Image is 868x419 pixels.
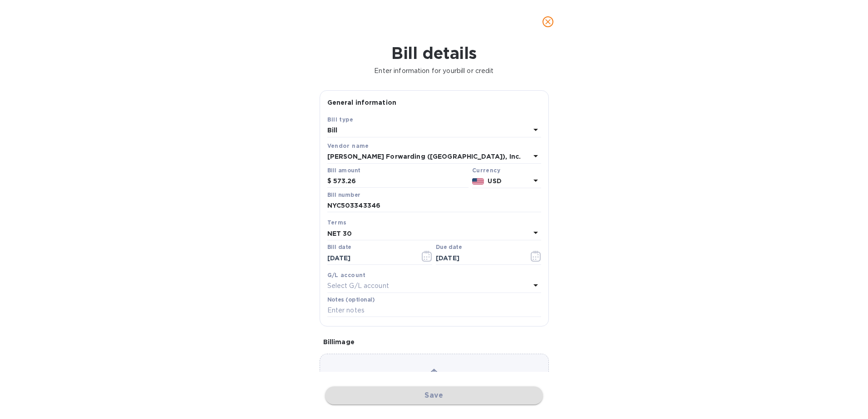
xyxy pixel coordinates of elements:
[327,142,369,149] b: Vendor name
[327,99,397,106] b: General information
[327,245,351,250] label: Bill date
[436,245,462,250] label: Due date
[327,281,389,291] p: Select G/L account
[327,230,352,237] b: NET 30
[323,337,545,346] p: Bill image
[327,153,521,160] b: [PERSON_NAME] Forwarding ([GEOGRAPHIC_DATA]), Inc.
[327,168,360,173] label: Bill amount
[436,251,522,265] input: Due date
[327,192,360,198] label: Bill number
[327,116,354,123] b: Bill type
[537,11,559,33] button: close
[327,297,375,302] label: Notes (optional)
[472,178,484,185] img: USD
[472,167,500,174] b: Currency
[327,219,347,226] b: Terms
[327,304,541,317] input: Enter notes
[7,66,861,76] p: Enter information for your bill or credit
[488,177,501,185] b: USD
[7,44,861,63] h1: Bill details
[327,251,413,265] input: Select date
[327,127,338,134] b: Bill
[333,175,469,188] input: $ Enter bill amount
[327,175,333,188] div: $
[327,199,541,213] input: Enter bill number
[327,272,366,278] b: G/L account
